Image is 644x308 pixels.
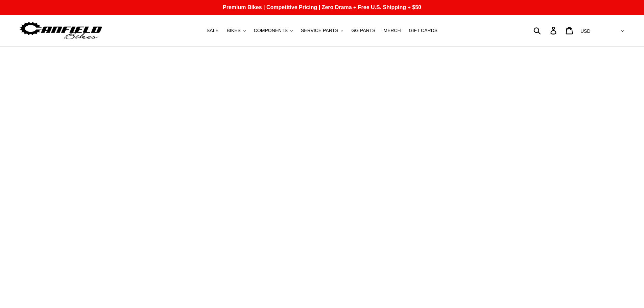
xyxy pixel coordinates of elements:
a: MERCH [380,26,404,35]
button: BIKES [223,26,249,35]
span: BIKES [227,28,241,33]
button: SERVICE PARTS [297,26,347,35]
input: Search [537,23,554,38]
a: SALE [203,26,222,35]
a: GG PARTS [348,26,379,35]
span: SERVICE PARTS [301,28,338,33]
img: Canfield Bikes [19,20,103,41]
button: COMPONENTS [251,26,296,35]
span: COMPONENTS [254,28,288,33]
span: GG PARTS [351,28,375,33]
span: SALE [207,28,219,33]
span: GIFT CARDS [409,28,438,33]
a: GIFT CARDS [406,26,441,35]
span: MERCH [383,28,401,33]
